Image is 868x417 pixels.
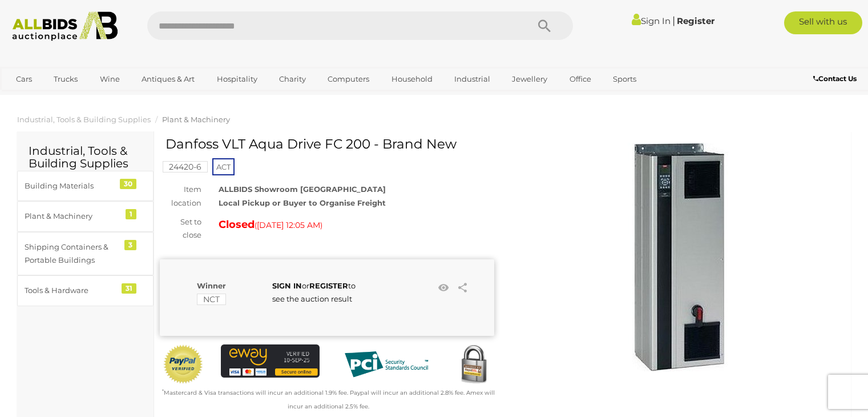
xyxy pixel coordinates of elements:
a: Shipping Containers & Portable Buildings 3 [17,232,154,276]
button: Search [516,11,573,40]
div: Item location [151,183,210,210]
a: Hospitality [209,70,265,89]
div: Building Materials [25,179,119,193]
a: Jewellery [504,70,555,89]
a: Office [562,70,599,89]
a: Computers [320,70,377,89]
span: | [672,14,675,27]
span: [DATE] 12:05 AM [257,220,320,230]
a: Sign In [632,15,671,26]
a: Sports [605,70,644,89]
b: Winner [197,281,226,290]
div: Plant & Machinery [25,210,119,223]
img: Official PayPal Seal [163,344,204,384]
div: 1 [126,209,136,219]
strong: Local Pickup or Buyer to Organise Freight [219,198,386,207]
img: Secured by Rapid SSL [453,344,494,386]
img: Danfoss VLT Aqua Drive FC 200 - Brand New [564,143,792,371]
div: Tools & Hardware [25,284,119,297]
div: 30 [120,179,136,189]
a: Cars [9,70,39,89]
strong: Closed [219,218,255,231]
a: Industrial [447,70,498,89]
mark: NCT [197,294,226,305]
a: Household [384,70,440,89]
span: ACT [212,158,235,175]
a: Trucks [46,70,85,89]
mark: 24420-6 [163,161,208,173]
span: or to see the auction result [272,281,356,303]
a: 24420-6 [163,162,208,171]
div: 31 [122,283,136,294]
a: Antiques & Art [134,70,202,89]
li: Watch this item [435,279,452,296]
a: Tools & Hardware 31 [17,275,154,306]
a: Sell with us [784,11,862,34]
a: Industrial, Tools & Building Supplies [17,115,151,124]
strong: ALLBIDS Showroom [GEOGRAPHIC_DATA] [219,185,386,194]
div: 3 [124,240,136,250]
a: Contact Us [813,73,859,85]
a: [GEOGRAPHIC_DATA] [9,89,104,107]
a: SIGN IN [272,281,302,290]
h1: Danfoss VLT Aqua Drive FC 200 - Brand New [165,137,491,151]
small: Mastercard & Visa transactions will incur an additional 1.9% fee. Paypal will incur an additional... [162,389,495,410]
div: Set to close [151,215,210,242]
a: Plant & Machinery 1 [17,201,154,231]
img: Allbids.com.au [6,11,124,41]
a: Plant & Machinery [162,115,230,124]
span: ( ) [255,220,322,230]
a: Register [677,15,714,26]
img: PCI DSS compliant [337,344,436,384]
div: Shipping Containers & Portable Buildings [25,240,119,267]
a: REGISTER [309,281,348,290]
img: eWAY Payment Gateway [221,344,320,378]
a: Charity [272,70,313,89]
b: Contact Us [813,74,857,83]
h2: Industrial, Tools & Building Supplies [29,145,142,170]
a: Building Materials 30 [17,171,154,201]
a: Wine [92,70,127,89]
